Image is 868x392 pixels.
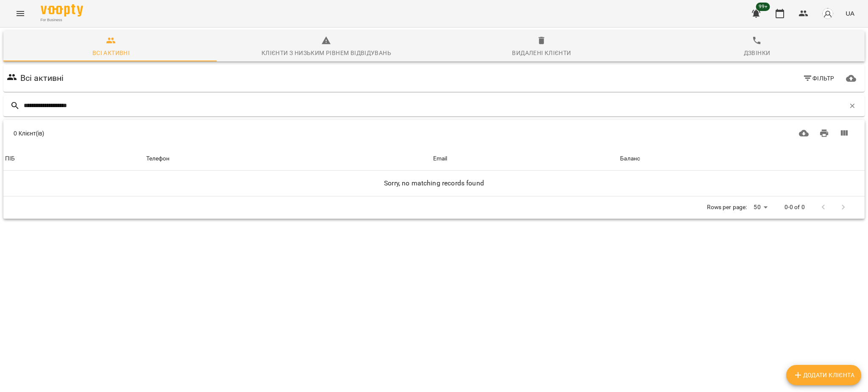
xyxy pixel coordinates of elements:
div: Клієнти з низьким рівнем відвідувань [262,48,391,58]
span: Телефон [146,154,430,164]
span: ПІБ [5,154,143,164]
div: Баланс [620,154,640,164]
span: 99+ [756,3,770,11]
span: For Business [41,17,83,23]
button: Друк [814,123,835,144]
button: Фільтр [799,71,838,86]
p: 0-0 of 0 [785,203,805,212]
span: UA [846,9,854,18]
div: Email [433,154,448,164]
div: Всі активні [92,48,130,58]
span: Баланс [620,154,863,164]
div: Sort [146,154,170,164]
p: Rows per page: [707,203,747,212]
div: Table Toolbar [3,120,865,147]
span: Фільтр [803,73,835,83]
span: Email [433,154,617,164]
button: UA [842,6,858,21]
img: avatar_s.png [822,8,834,19]
div: ПІБ [5,154,15,164]
button: Завантажити CSV [794,123,814,144]
img: Voopty Logo [41,4,83,17]
div: Sort [5,154,15,164]
div: Видалені клієнти [512,48,571,58]
div: 50 [750,201,771,213]
div: Дзвінки [744,48,771,58]
div: Sort [433,154,448,164]
button: Menu [10,3,31,24]
h6: Sorry, no matching records found [5,177,863,189]
button: Вигляд колонок [834,123,854,144]
div: 0 Клієнт(ів) [14,129,419,138]
h6: Всі активні [20,72,64,85]
div: Sort [620,154,640,164]
div: Телефон [146,154,170,164]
